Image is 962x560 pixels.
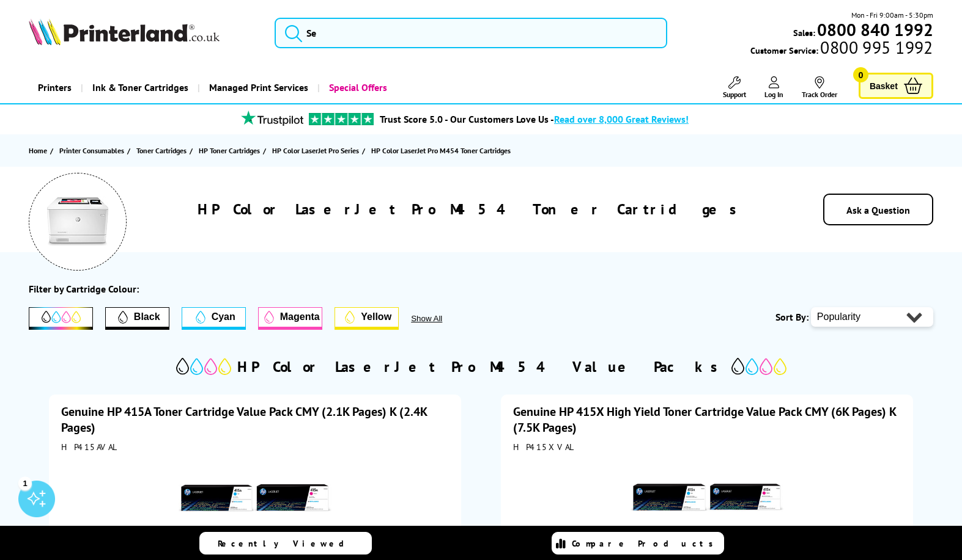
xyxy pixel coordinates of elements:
[280,311,320,322] span: Magenta
[61,442,450,453] div: HP415AVAL
[513,404,896,435] a: Genuine HP 415X High Yield Toner Cartridge Value Pack CMY (6K Pages) K (7.5K Pages)
[199,144,260,157] span: HP Toner Cartridges
[335,307,399,330] button: Yellow
[136,144,190,157] a: Toner Cartridges
[723,90,746,99] span: Support
[212,311,235,322] span: Cyan
[818,42,933,53] span: 0800 995 1992
[182,307,246,330] button: Cyan
[105,307,169,330] button: Filter by Black
[18,476,32,490] div: 1
[317,72,396,103] a: Special Offers
[198,200,744,219] h1: HP Color LaserJet Pro M454 Toner Cartridges
[851,9,933,21] span: Mon - Fri 9:00am - 5:30pm
[764,76,783,99] a: Log In
[870,78,898,94] span: Basket
[309,113,374,125] img: trustpilot rating
[859,73,933,99] a: Basket 0
[29,144,50,157] a: Home
[275,18,667,48] input: Se
[513,442,901,453] div: HP415XVAL
[136,144,187,157] span: Toner Cartridges
[272,144,362,157] a: HP Color LaserJet Pro Series
[380,113,689,125] a: Trust Score 5.0 - Our Customers Love Us -Read over 8,000 Great Reviews!
[846,204,910,216] a: Ask a Question
[199,532,372,555] a: Recently Viewed
[793,27,815,38] span: Sales:
[29,18,220,45] img: Printerland Logo
[272,144,359,157] span: HP Color LaserJet Pro Series
[134,311,160,322] span: Black
[29,283,139,295] div: Filter by Cartridge Colour:
[237,357,725,376] h2: HP Color LaserJet Pro M454 Value Packs
[853,67,868,82] span: 0
[802,76,837,99] a: Track Order
[61,404,427,435] a: Genuine HP 415A Toner Cartridge Value Pack CMY (2.1K Pages) K (2.4K Pages)
[723,76,746,99] a: Support
[218,538,357,549] span: Recently Viewed
[554,113,689,125] span: Read over 8,000 Great Reviews!
[817,18,933,41] b: 0800 840 1992
[750,42,933,56] span: Customer Service:
[59,144,124,157] span: Printer Consumables
[552,532,724,555] a: Compare Products
[371,146,511,155] span: HP Color LaserJet Pro M454 Toner Cartridges
[81,72,198,103] a: Ink & Toner Cartridges
[258,307,322,330] button: Magenta
[59,144,127,157] a: Printer Consumables
[47,191,108,252] img: HP Color LaserJet Pro M454 Colour Printer Toner Cartridges
[29,18,259,48] a: Printerland Logo
[235,111,309,126] img: trustpilot rating
[199,144,263,157] a: HP Toner Cartridges
[775,311,808,323] span: Sort By:
[572,538,720,549] span: Compare Products
[764,90,783,99] span: Log In
[29,72,81,103] a: Printers
[198,72,317,103] a: Managed Print Services
[92,72,188,103] span: Ink & Toner Cartridges
[361,311,391,322] span: Yellow
[815,24,933,35] a: 0800 840 1992
[411,314,475,323] button: Show All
